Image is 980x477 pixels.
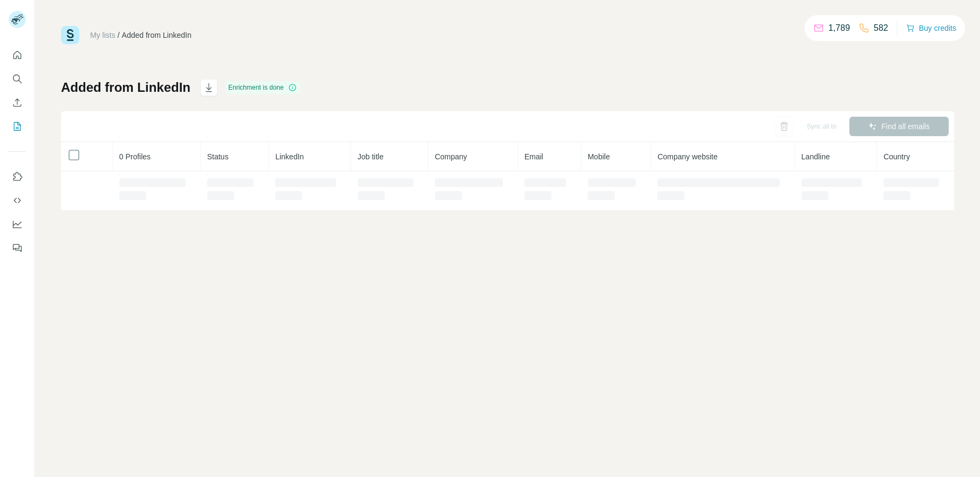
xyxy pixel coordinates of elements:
[883,152,910,161] span: Country
[657,152,717,161] span: Company website
[118,30,120,41] li: /
[275,152,304,161] span: LinkedIn
[122,30,192,41] div: Added from LinkedIn
[9,191,26,210] button: Use Surfe API
[9,214,26,234] button: Dashboard
[9,167,26,186] button: Use Surfe on LinkedIn
[9,117,26,136] button: My lists
[61,79,190,96] h1: Added from LinkedIn
[9,93,26,112] button: Enrich CSV
[801,152,830,161] span: Landline
[874,22,888,35] p: 582
[9,238,26,258] button: Feedback
[207,152,229,161] span: Status
[828,22,850,35] p: 1,789
[9,69,26,89] button: Search
[61,26,79,44] img: Surfe Logo
[119,152,151,161] span: 0 Profiles
[906,21,956,36] button: Buy credits
[435,152,467,161] span: Company
[588,152,610,161] span: Mobile
[358,152,384,161] span: Job title
[225,81,300,94] div: Enrichment is done
[525,152,543,161] span: Email
[90,31,115,39] a: My lists
[9,45,26,65] button: Quick start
